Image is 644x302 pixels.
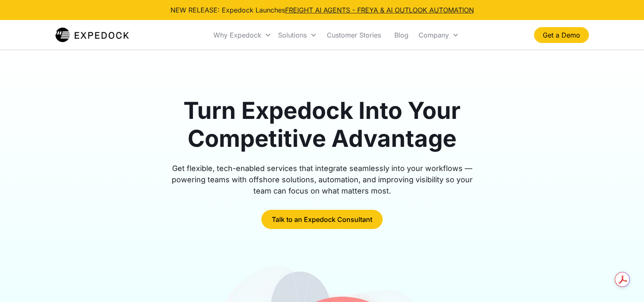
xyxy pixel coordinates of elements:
[213,31,261,39] div: Why Expedock
[261,210,383,229] a: Talk to an Expedock Consultant
[285,6,474,14] a: FREIGHT AI AGENTS - FREYA & AI OUTLOOK AUTOMATION
[210,21,275,49] div: Why Expedock
[55,27,129,43] a: home
[275,21,320,49] div: Solutions
[162,163,482,196] div: Get flexible, tech-enabled services that integrate seamlessly into your workflows — powering team...
[415,21,462,49] div: Company
[55,27,129,43] img: Expedock Logo
[388,21,415,49] a: Blog
[162,97,482,153] h1: Turn Expedock Into Your Competitive Advantage
[278,31,307,39] div: Solutions
[418,31,449,39] div: Company
[320,21,388,49] a: Customer Stories
[534,27,589,43] a: Get a Demo
[170,5,474,15] div: NEW RELEASE: Expedock Launches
